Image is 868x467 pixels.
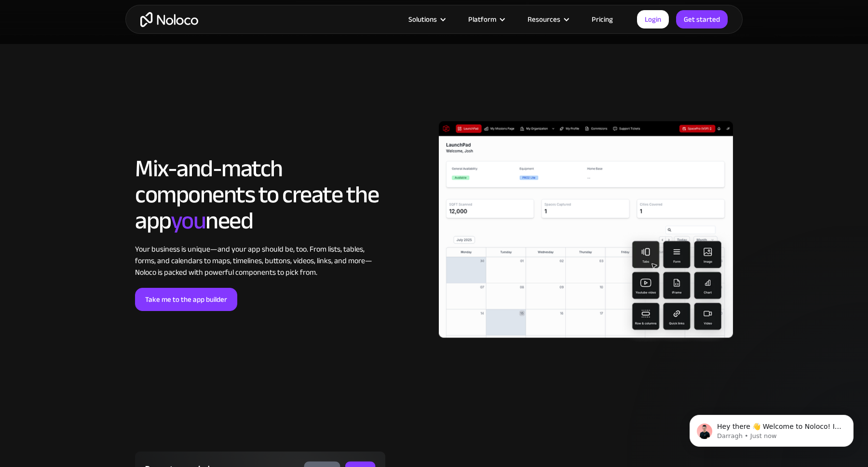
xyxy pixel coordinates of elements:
[135,288,237,311] a: Take me to the app builder
[135,156,379,234] h2: Mix-and-match components to create the app need
[468,13,496,26] div: Platform
[171,198,206,243] span: you
[456,13,515,26] div: Platform
[676,10,728,28] a: Get started
[580,13,625,26] a: Pricing
[408,13,437,26] div: Solutions
[515,13,580,26] div: Resources
[528,13,560,26] div: Resources
[140,12,198,27] a: home
[396,13,456,26] div: Solutions
[675,395,868,462] iframe: Intercom notifications message
[135,243,379,278] div: Your business is unique—and your app should be, too. From lists, tables, forms, and calendars to ...
[637,10,669,28] a: Login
